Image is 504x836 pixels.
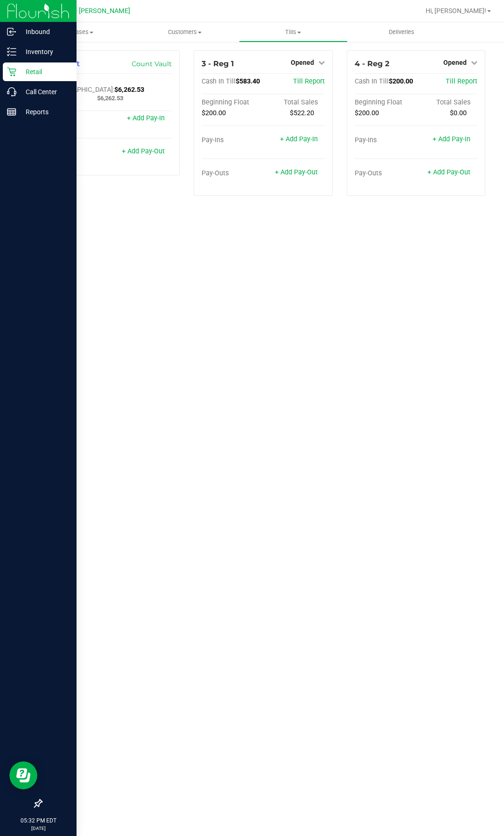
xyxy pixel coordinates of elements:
span: $583.40 [236,77,260,85]
span: GA1 - [PERSON_NAME] [61,7,130,15]
div: Pay-Ins [202,136,263,145]
div: Pay-Outs [355,169,416,178]
inline-svg: Call Center [7,87,16,97]
iframe: Resource center [9,761,37,789]
p: Call Center [16,86,72,97]
a: Deliveries [348,22,456,42]
span: $200.00 [202,109,226,117]
span: $6,262.53 [114,86,144,94]
span: $200.00 [389,77,413,85]
span: Cash In [GEOGRAPHIC_DATA]: [49,77,114,94]
div: Pay-Outs [202,169,263,178]
p: Inbound [16,26,72,37]
div: Total Sales [263,98,325,107]
div: Beginning Float [202,98,263,107]
span: $6,262.53 [97,95,123,102]
span: Deliveries [376,28,427,36]
span: Cash In Till [355,77,389,85]
p: [DATE] [4,825,72,832]
p: Retail [16,66,72,77]
div: Pay-Outs [49,148,111,157]
div: Pay-Ins [49,115,111,124]
p: 05:32 PM EDT [4,816,72,825]
a: Customers [131,22,239,42]
span: Cash In Till [202,77,236,85]
a: Till Report [293,77,325,85]
a: + Add Pay-Out [122,147,165,155]
inline-svg: Inbound [7,27,16,36]
a: Tills [239,22,347,42]
inline-svg: Reports [7,107,16,117]
div: Beginning Float [355,98,416,107]
a: + Add Pay-In [433,135,470,143]
a: Till Report [446,77,477,85]
p: Reports [16,106,72,117]
span: Hi, [PERSON_NAME]! [426,7,486,14]
div: Total Sales [416,98,477,107]
span: 3 - Reg 1 [202,59,234,68]
div: Pay-Ins [355,136,416,145]
p: Inventory [16,46,72,57]
span: Tills [239,28,347,36]
span: Customers [131,28,238,36]
a: + Add Pay-Out [275,168,318,176]
span: $0.00 [450,109,467,117]
span: Purchases [22,28,131,36]
a: + Add Pay-In [280,135,318,143]
a: Purchases [22,22,131,42]
inline-svg: Retail [7,67,16,76]
inline-svg: Inventory [7,47,16,56]
a: + Add Pay-Out [427,168,470,176]
span: Opened [291,59,314,66]
span: Opened [443,59,467,66]
span: $522.20 [290,109,314,117]
span: $200.00 [355,109,379,117]
a: Count Vault [132,60,172,68]
a: + Add Pay-In [127,114,165,122]
span: 4 - Reg 2 [355,59,389,68]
